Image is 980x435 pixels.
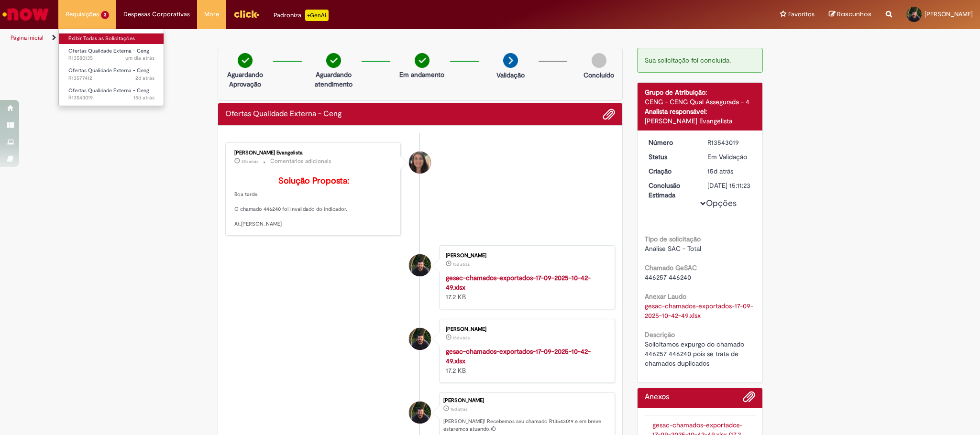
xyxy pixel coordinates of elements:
[584,70,614,80] p: Concluído
[58,29,164,106] ul: Requisições
[409,254,431,276] div: Deividson Ferreira Da Costa
[707,152,752,162] div: Em Validação
[135,75,154,82] span: 2d atrás
[1,5,50,24] img: ServiceNow
[11,34,44,42] a: Página inicial
[68,75,154,82] span: R13577412
[409,402,431,424] div: Deividson Ferreira Da Costa
[135,75,154,82] time: 29/09/2025 14:46:59
[707,167,733,175] span: 15d atrás
[453,261,470,267] time: 17/09/2025 11:11:18
[310,70,357,89] p: Aguardando atendimento
[409,152,431,174] div: Pollyane De Souza Ramos Evangelista
[637,48,763,73] div: Sua solicitação foi concluída.
[925,10,973,18] span: [PERSON_NAME]
[641,152,700,162] dt: Status
[125,54,154,62] span: um dia atrás
[707,167,733,175] time: 17/09/2025 11:11:20
[59,65,164,83] a: Aberto R13577412 : Ofertas Qualidade Externa - Ceng
[242,159,258,164] time: 30/09/2025 14:26:28
[133,94,154,101] span: 15d atrás
[707,181,752,190] div: [DATE] 15:11:23
[133,94,154,101] time: 17/09/2025 11:11:21
[645,97,755,107] div: CENG - CENG Qual Assegurada - 4
[645,87,755,97] div: Grupo de Atribuição:
[443,398,610,403] div: [PERSON_NAME]
[645,107,755,116] div: Analista responsável:
[641,138,700,147] dt: Número
[305,10,329,21] p: +GenAi
[446,347,591,365] a: gesac-chamados-exportados-17-09-2025-10-42-49.xlsx
[399,70,444,79] p: Em andamento
[603,108,615,120] button: Adicionar anexos
[837,10,871,19] span: Rascunhos
[645,302,753,320] a: Download de gesac-chamados-exportados-17-09-2025-10-42-49.xlsx
[222,70,268,89] p: Aguardando Aprovação
[242,159,258,164] span: 21h atrás
[451,406,467,412] time: 17/09/2025 11:11:20
[451,406,467,412] span: 15d atrás
[829,10,871,19] a: Rascunhos
[68,94,154,102] span: R13543019
[645,263,697,272] b: Chamado GeSAC
[415,53,429,68] img: check-circle-green.png
[645,330,675,339] b: Descrição
[204,10,219,19] span: More
[496,70,525,80] p: Validação
[743,391,755,408] button: Adicionar anexos
[270,157,331,165] small: Comentários adicionais
[68,67,149,74] span: Ofertas Qualidade Externa - Ceng
[453,261,470,267] span: 15d atrás
[443,418,610,433] p: [PERSON_NAME]! Recebemos seu chamado R13543019 e em breve estaremos atuando.
[225,110,342,119] h2: Ofertas Qualidade Externa - Ceng Histórico de tíquete
[446,326,605,332] div: [PERSON_NAME]
[645,273,691,282] span: 446257 446240
[641,181,700,200] dt: Conclusão Estimada
[326,53,341,68] img: check-circle-green.png
[101,11,109,19] span: 3
[707,166,752,176] div: 17/09/2025 11:11:20
[453,335,470,341] time: 17/09/2025 11:11:13
[66,10,99,19] span: Requisições
[503,53,518,68] img: arrow-next.png
[234,150,394,156] div: [PERSON_NAME] Evangelista
[645,393,669,402] h2: Anexos
[592,53,606,68] img: img-circle-grey.png
[453,335,470,341] span: 15d atrás
[123,10,190,19] span: Despesas Corporativas
[645,235,701,243] b: Tipo de solicitação
[68,47,149,54] span: Ofertas Qualidade Externa - Ceng
[641,166,700,176] dt: Criação
[446,253,605,259] div: [PERSON_NAME]
[645,292,686,301] b: Anexar Laudo
[7,29,646,47] ul: Trilhas de página
[59,33,164,44] a: Exibir Todas as Solicitações
[234,176,394,228] p: Boa tarde, O chamado 446240 foi invalidado do indicador. At.[PERSON_NAME]
[446,347,605,375] div: 17.2 KB
[645,116,755,126] div: [PERSON_NAME] Evangelista
[645,340,746,368] span: Solicitamos expurgo do chamado 446257 446240 pois se trata de chamados duplicados
[59,86,164,103] a: Aberto R13543019 : Ofertas Qualidade Externa - Ceng
[59,46,164,64] a: Aberto R13580135 : Ofertas Qualidade Externa - Ceng
[274,10,329,21] div: Padroniza
[125,54,154,62] time: 30/09/2025 09:34:02
[278,175,349,186] b: Solução Proposta:
[446,273,605,302] div: 17.2 KB
[409,328,431,350] div: Deividson Ferreira Da Costa
[645,244,701,253] span: Análise SAC - Total
[238,53,253,68] img: check-circle-green.png
[68,54,154,62] span: R13580135
[233,7,259,21] img: click_logo_yellow_360x200.png
[446,273,591,292] a: gesac-chamados-exportados-17-09-2025-10-42-49.xlsx
[788,10,815,19] span: Favoritos
[707,138,752,147] div: R13543019
[68,87,149,94] span: Ofertas Qualidade Externa - Ceng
